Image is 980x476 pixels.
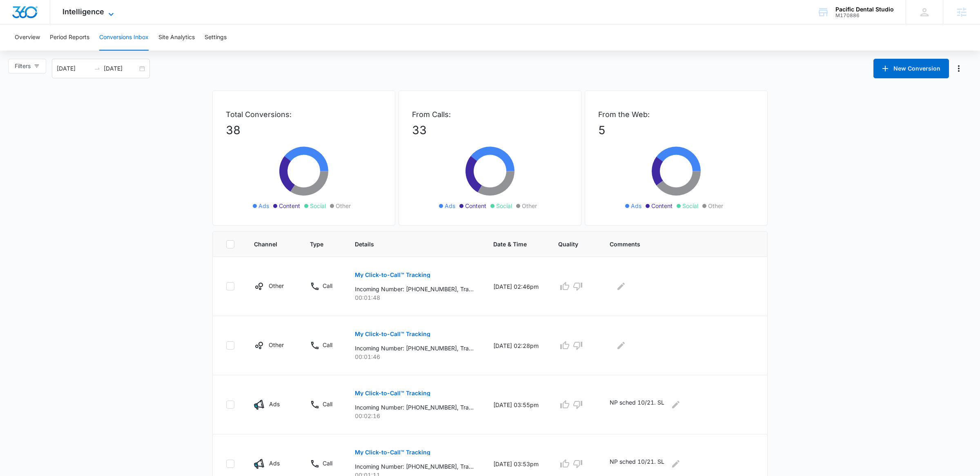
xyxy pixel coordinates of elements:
[669,457,682,470] button: Edit Comments
[355,403,474,412] p: Incoming Number: [PHONE_NUMBER], Tracking Number: [PHONE_NUMBER], Ring To: [PHONE_NUMBER], Caller...
[15,24,40,51] button: Overview
[610,240,742,248] span: Comments
[445,201,455,210] span: Ads
[355,331,430,337] p: My Click-to-Call™ Tracking
[522,201,537,210] span: Other
[465,201,486,210] span: Content
[94,65,100,72] span: to
[62,7,104,16] span: Intelligence
[355,324,430,344] button: My Click-to-Call™ Tracking
[355,449,430,455] p: My Click-to-Call™ Tracking
[496,201,512,210] span: Social
[355,383,430,403] button: My Click-to-Call™ Tracking
[835,13,894,18] div: account id
[310,201,326,210] span: Social
[258,201,269,210] span: Ads
[952,62,965,75] button: Manage Numbers
[323,400,332,408] p: Call
[558,240,578,248] span: Quality
[205,24,227,51] button: Settings
[355,272,430,278] p: My Click-to-Call™ Tracking
[355,285,474,293] p: Incoming Number: [PHONE_NUMBER], Tracking Number: [PHONE_NUMBER], Ring To: [PHONE_NUMBER], Caller...
[104,64,138,73] input: End date
[708,201,723,210] span: Other
[355,293,474,302] p: 00:01:48
[610,457,664,470] p: NP sched 10/21. SL
[279,201,300,210] span: Content
[269,459,280,467] p: Ads
[669,398,682,411] button: Edit Comments
[615,280,628,293] button: Edit Comments
[483,316,548,375] td: [DATE] 02:28pm
[835,6,894,13] div: account name
[412,109,568,120] p: From Calls:
[310,240,323,248] span: Type
[8,59,46,73] button: Filters
[269,281,284,290] p: Other
[158,24,195,51] button: Site Analytics
[336,201,351,210] span: Other
[269,341,284,349] p: Other
[57,64,91,73] input: Start date
[94,65,100,72] span: swap-right
[355,344,474,352] p: Incoming Number: [PHONE_NUMBER], Tracking Number: [PHONE_NUMBER], Ring To: [PHONE_NUMBER], Caller...
[15,62,31,71] span: Filters
[323,341,332,349] p: Call
[610,398,664,411] p: NP sched 10/21. SL
[651,201,673,210] span: Content
[50,24,89,51] button: Period Reports
[99,24,149,51] button: Conversions Inbox
[598,122,754,139] p: 5
[269,400,280,408] p: Ads
[483,375,548,434] td: [DATE] 03:55pm
[615,339,628,352] button: Edit Comments
[493,240,527,248] span: Date & Time
[355,443,430,462] button: My Click-to-Call™ Tracking
[323,281,332,290] p: Call
[355,462,474,471] p: Incoming Number: [PHONE_NUMBER], Tracking Number: [PHONE_NUMBER], Ring To: [PHONE_NUMBER], Caller...
[355,352,474,361] p: 00:01:46
[355,240,462,248] span: Details
[631,201,641,210] span: Ads
[355,412,474,420] p: 00:02:16
[355,390,430,396] p: My Click-to-Call™ Tracking
[254,240,278,248] span: Channel
[323,459,332,467] p: Call
[598,109,754,120] p: From the Web:
[483,257,548,316] td: [DATE] 02:46pm
[355,265,430,285] button: My Click-to-Call™ Tracking
[412,122,568,139] p: 33
[682,201,698,210] span: Social
[226,122,382,139] p: 38
[226,109,382,120] p: Total Conversions:
[873,59,949,78] button: New Conversion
